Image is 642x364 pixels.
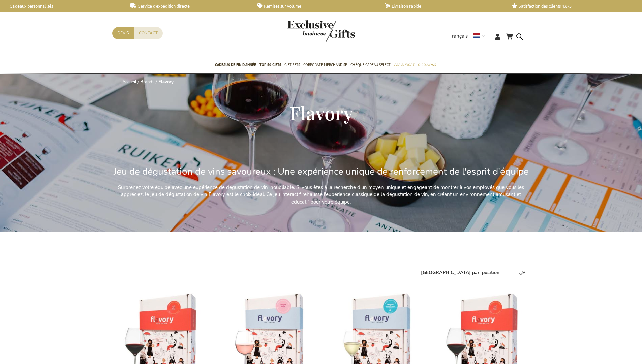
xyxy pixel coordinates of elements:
[287,20,355,42] img: Exclusive Business gifts logo
[303,61,347,68] span: Corporate Merchandise
[257,3,374,9] a: Remises sur volume
[284,61,300,68] span: Gift Sets
[284,57,300,74] a: Gift Sets
[259,61,281,68] span: TOP 50 Gifts
[421,269,479,276] label: [GEOGRAPHIC_DATA] par
[449,32,468,40] span: Français
[303,57,347,74] a: Corporate Merchandise
[158,79,174,85] strong: Flavory
[3,3,120,9] a: Cadeaux personnalisés
[287,20,321,42] a: store logo
[130,3,247,9] a: Service d'expédition directe
[112,166,530,177] h2: Jeu de dégustation de vins savoureux : Une expérience unique de renforcement de l'esprit d'équipe
[385,3,501,9] a: Livraison rapide
[289,100,353,125] span: Flavory
[394,61,414,68] span: Par budget
[350,57,391,74] a: Chèque Cadeau Select
[112,27,134,39] a: Devis
[418,57,436,74] a: Occasions
[418,61,436,68] span: Occasions
[215,57,256,74] a: Cadeaux de fin d’année
[122,79,136,85] a: Accueil
[134,27,163,39] a: Contact
[394,57,414,74] a: Par budget
[350,61,391,68] span: Chèque Cadeau Select
[215,61,256,68] span: Cadeaux de fin d’année
[512,3,628,9] a: Satisfaction des clients 4,6/5
[140,79,154,85] a: Brands
[112,158,530,226] div: Surprenez votre équipe avec une expérience de dégustation de vin inoubliable. Si vous êtes à la r...
[259,57,281,74] a: TOP 50 Gifts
